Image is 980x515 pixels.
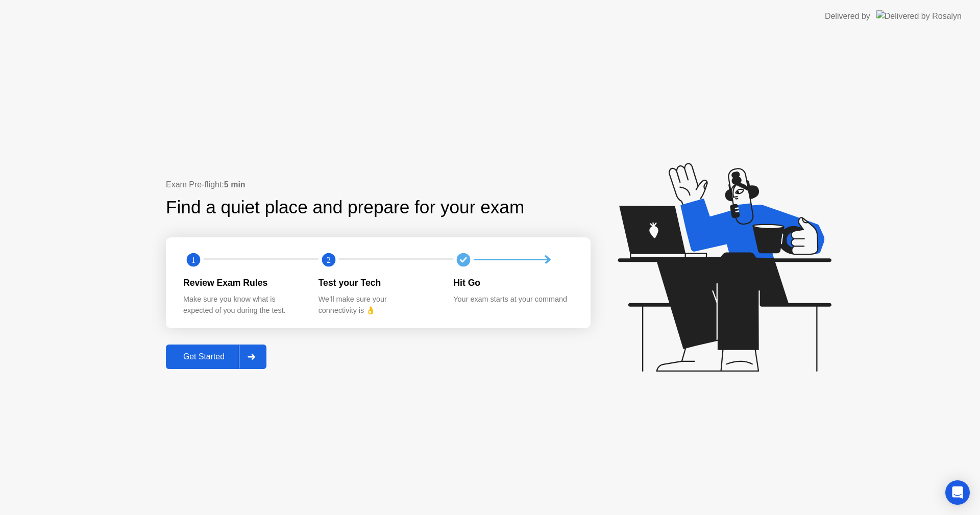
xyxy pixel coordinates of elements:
div: We’ll make sure your connectivity is 👌 [318,294,437,316]
div: Delivered by [825,10,870,22]
button: Get Started [166,345,266,369]
div: Hit Go [453,276,572,289]
div: Test your Tech [318,276,437,289]
div: Find a quiet place and prepare for your exam [166,194,526,221]
div: Review Exam Rules [183,276,302,289]
img: Delivered by Rosalyn [876,10,962,22]
text: 2 [327,255,331,264]
div: Exam Pre-flight: [166,179,591,191]
div: Get Started [169,352,239,361]
text: 1 [191,255,195,264]
div: Make sure you know what is expected of you during the test. [183,294,302,316]
div: Your exam starts at your command [453,294,572,305]
div: Open Intercom Messenger [945,480,970,505]
b: 5 min [224,180,246,189]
